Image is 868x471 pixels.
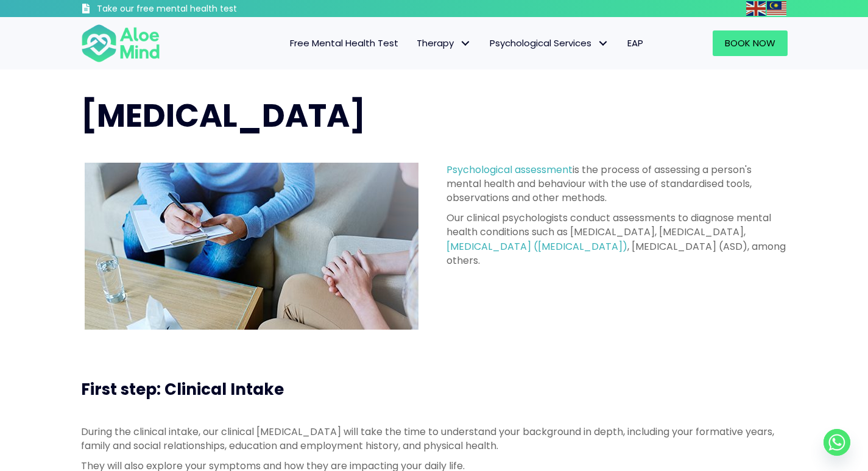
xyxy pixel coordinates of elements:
[457,35,475,52] span: Therapy: submenu
[81,3,302,17] a: Take our free mental health test
[446,163,573,177] a: Psychological assessment
[595,35,612,52] span: Psychological Services: submenu
[767,1,788,15] a: Malay
[81,425,788,453] p: During the clinical intake, our clinical [MEDICAL_DATA] will take the time to understand your bac...
[97,3,302,15] h3: Take our free mental health test
[446,163,788,205] p: is the process of assessing a person's mental health and behaviour with the use of standardised t...
[446,211,788,267] p: Our clinical psychologists conduct assessments to diagnose mental health conditions such as [MEDI...
[81,23,160,63] img: Aloe mind Logo
[767,1,786,16] img: ms
[725,37,775,49] span: Book Now
[824,429,850,456] a: Whatsapp
[81,378,284,400] span: First step: Clinical Intake
[85,163,418,330] img: psychological assessment
[290,37,398,49] span: Free Mental Health Test
[176,30,652,56] nav: Menu
[713,30,788,56] a: Book Now
[746,1,767,15] a: English
[627,37,643,49] span: EAP
[417,37,471,49] span: Therapy
[281,30,408,56] a: Free Mental Health Test
[490,37,609,49] span: Psychological Services
[746,1,766,16] img: en
[618,30,652,56] a: EAP
[408,30,481,56] a: TherapyTherapy: submenu
[446,239,627,253] a: [MEDICAL_DATA] ([MEDICAL_DATA])
[481,30,618,56] a: Psychological ServicesPsychological Services: submenu
[81,93,365,138] span: [MEDICAL_DATA]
